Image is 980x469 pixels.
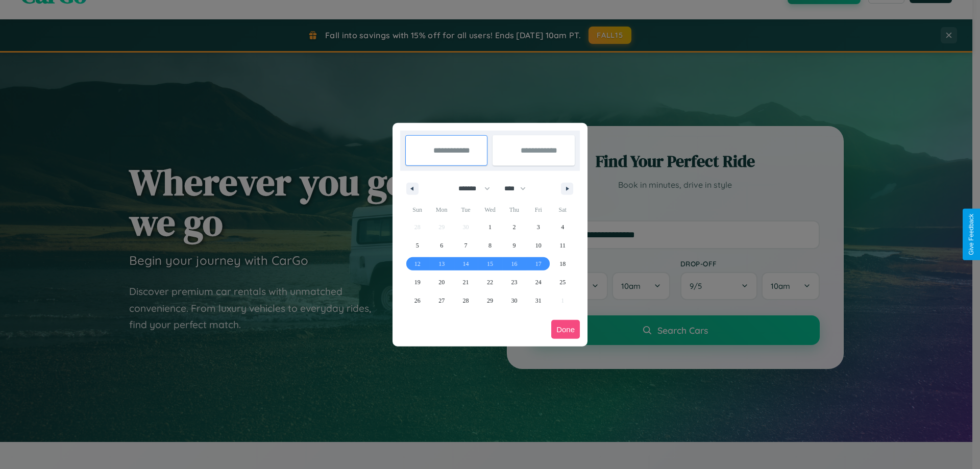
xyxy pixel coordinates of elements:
[429,236,453,255] button: 6
[502,218,526,236] button: 2
[511,291,517,310] span: 30
[440,236,443,255] span: 6
[487,273,493,291] span: 22
[429,273,453,291] button: 20
[414,273,421,291] span: 19
[414,291,421,310] span: 26
[502,291,526,310] button: 30
[512,236,516,255] span: 9
[526,236,550,255] button: 10
[551,202,575,218] span: Sat
[478,218,502,236] button: 1
[405,273,429,291] button: 19
[551,218,575,236] button: 4
[454,202,478,218] span: Tue
[535,291,542,310] span: 31
[535,273,542,291] span: 24
[429,291,453,310] button: 27
[537,218,540,236] span: 3
[502,255,526,273] button: 16
[438,291,445,310] span: 27
[478,236,502,255] button: 8
[478,291,502,310] button: 29
[478,255,502,273] button: 15
[551,236,575,255] button: 11
[416,236,419,255] span: 5
[551,255,575,273] button: 18
[464,236,468,255] span: 7
[487,255,493,273] span: 15
[405,291,429,310] button: 26
[405,255,429,273] button: 12
[487,291,493,310] span: 29
[454,273,478,291] button: 21
[535,236,542,255] span: 10
[511,255,517,273] span: 16
[551,320,580,339] button: Done
[968,214,975,255] div: Give Feedback
[551,273,575,291] button: 25
[561,218,564,236] span: 4
[454,236,478,255] button: 7
[488,236,492,255] span: 8
[526,273,550,291] button: 24
[511,273,517,291] span: 23
[429,202,453,218] span: Mon
[526,218,550,236] button: 3
[463,291,469,310] span: 28
[559,273,566,291] span: 25
[438,273,445,291] span: 20
[454,291,478,310] button: 28
[454,255,478,273] button: 14
[535,255,542,273] span: 17
[502,236,526,255] button: 9
[438,255,445,273] span: 13
[478,273,502,291] button: 22
[463,255,469,273] span: 14
[502,202,526,218] span: Thu
[512,218,516,236] span: 2
[502,273,526,291] button: 23
[526,291,550,310] button: 31
[526,202,550,218] span: Fri
[488,218,492,236] span: 1
[405,202,429,218] span: Sun
[559,236,566,255] span: 11
[526,255,550,273] button: 17
[463,273,469,291] span: 21
[405,236,429,255] button: 5
[559,255,566,273] span: 18
[429,255,453,273] button: 13
[414,255,421,273] span: 12
[478,202,502,218] span: Wed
